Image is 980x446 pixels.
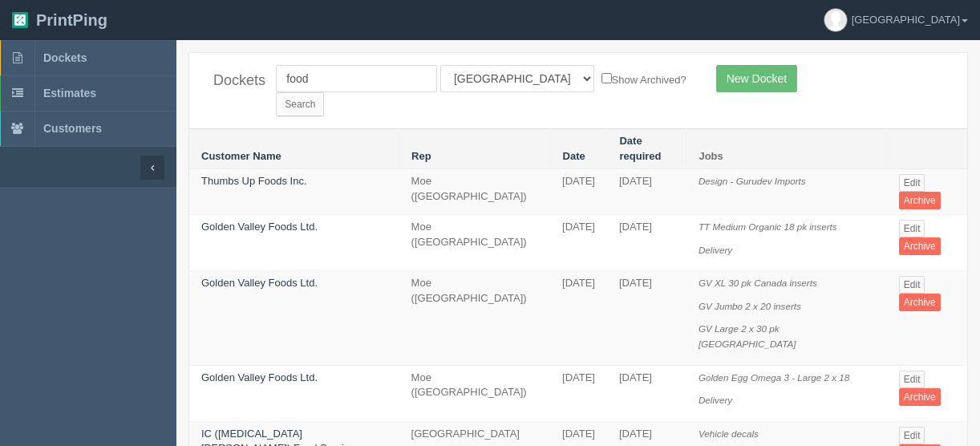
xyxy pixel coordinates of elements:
label: Show Archived? [601,70,686,88]
a: Golden Valley Foods Ltd. [201,221,318,233]
img: avatar_default-7531ab5dedf162e01f1e0bb0964e6a185e93c5c22dfe317fb01d7f8cd2b1632c.jpg [824,9,847,31]
a: Date required [619,135,661,162]
td: [DATE] [607,365,686,421]
i: Vehicle decals [699,428,759,439]
a: Archive [899,237,941,255]
a: Rep [411,150,431,162]
i: Design - Gurudev Imports [699,176,806,186]
i: GV XL 30 pk Canada inserts [699,278,817,288]
td: [DATE] [550,271,607,365]
span: Estimates [43,87,96,99]
input: Show Archived? [601,73,612,83]
a: New Docket [716,65,797,92]
h4: Dockets [213,73,252,89]
a: Edit [899,220,925,237]
i: GV Large 2 x 30 pk [GEOGRAPHIC_DATA] [699,323,796,349]
td: Moe ([GEOGRAPHIC_DATA]) [399,169,550,215]
i: Delivery [699,245,732,255]
a: Edit [899,427,925,444]
a: Edit [899,276,925,294]
td: [DATE] [607,215,686,271]
i: TT Medium Organic 18 pk inserts [699,221,837,232]
td: [DATE] [550,365,607,421]
td: [DATE] [550,169,607,215]
input: Customer Name [276,65,437,92]
td: [DATE] [550,215,607,271]
td: [DATE] [607,271,686,365]
a: Golden Valley Foods Ltd. [201,371,318,383]
a: Archive [899,388,941,406]
td: Moe ([GEOGRAPHIC_DATA]) [399,215,550,271]
a: Golden Valley Foods Ltd. [201,277,318,289]
span: Customers [43,122,102,135]
input: Search [276,92,324,116]
td: Moe ([GEOGRAPHIC_DATA]) [399,365,550,421]
i: GV Jumbo 2 x 20 inserts [699,301,801,311]
td: Moe ([GEOGRAPHIC_DATA]) [399,271,550,365]
img: logo-3e63b451c926e2ac314895c53de4908e5d424f24456219fb08d385ab2e579770.png [12,12,28,28]
span: Dockets [43,51,87,64]
a: Archive [899,192,941,209]
th: Jobs [686,129,887,169]
a: Edit [899,174,925,192]
td: [DATE] [607,169,686,215]
a: Archive [899,294,941,311]
a: Thumbs Up Foods Inc. [201,175,307,187]
a: Customer Name [201,150,281,162]
i: Delivery [699,395,732,405]
a: Date [563,150,585,162]
i: Golden Egg Omega 3 - Large 2 x 18 [699,372,849,383]
a: Edit [899,371,925,388]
